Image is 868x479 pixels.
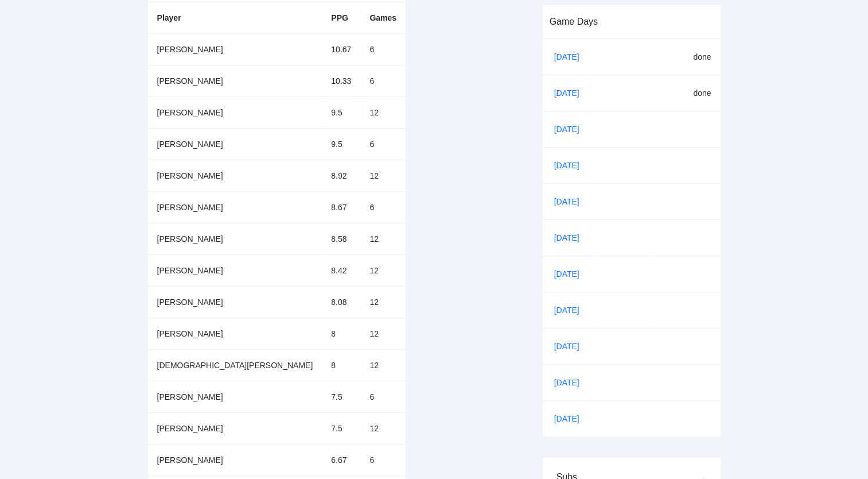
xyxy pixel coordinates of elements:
td: 12 [360,318,406,349]
td: 6 [360,444,406,476]
a: [DATE] [552,410,591,427]
td: [PERSON_NAME] [148,223,322,254]
td: 9.5 [322,128,360,160]
a: [DATE] [552,48,591,65]
td: 12 [360,160,406,191]
a: [DATE] [552,338,591,355]
td: [PERSON_NAME] [148,412,322,444]
a: [DATE] [552,121,591,138]
td: [PERSON_NAME] [148,444,322,476]
td: 12 [360,349,406,381]
td: 7.5 [322,381,360,412]
td: 7.5 [322,412,360,444]
td: 6 [360,33,406,65]
a: [DATE] [552,229,591,246]
td: [PERSON_NAME] [148,381,322,412]
td: 6 [360,191,406,223]
td: [PERSON_NAME] [148,33,322,65]
a: [DATE] [552,265,591,283]
td: 6 [360,65,406,96]
td: done [652,39,721,75]
td: 9.5 [322,96,360,128]
td: 10.33 [322,65,360,96]
a: [DATE] [552,374,591,391]
td: 12 [360,96,406,128]
td: 12 [360,286,406,318]
td: [PERSON_NAME] [148,254,322,286]
td: 12 [360,254,406,286]
td: [PERSON_NAME] [148,191,322,223]
div: PPG [331,11,351,24]
td: 6.67 [322,444,360,476]
td: 10.67 [322,33,360,65]
td: 8.67 [322,191,360,223]
a: [DATE] [552,84,591,102]
td: 6 [360,381,406,412]
td: 8 [322,349,360,381]
td: 6 [360,128,406,160]
td: 8.42 [322,254,360,286]
div: Game Days [550,5,714,38]
td: [PERSON_NAME] [148,160,322,191]
div: Games [369,11,396,24]
a: [DATE] [552,193,591,210]
td: 12 [360,223,406,254]
td: 8.58 [322,223,360,254]
a: [DATE] [552,302,591,319]
td: 12 [360,412,406,444]
td: [PERSON_NAME] [148,286,322,318]
td: 8.92 [322,160,360,191]
td: done [652,75,721,111]
td: [PERSON_NAME] [148,318,322,349]
td: [PERSON_NAME] [148,96,322,128]
td: [PERSON_NAME] [148,128,322,160]
td: [PERSON_NAME] [148,65,322,96]
div: Player [157,11,313,24]
td: 8.08 [322,286,360,318]
td: 8 [322,318,360,349]
a: [DATE] [552,157,591,174]
td: [DEMOGRAPHIC_DATA][PERSON_NAME] [148,349,322,381]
